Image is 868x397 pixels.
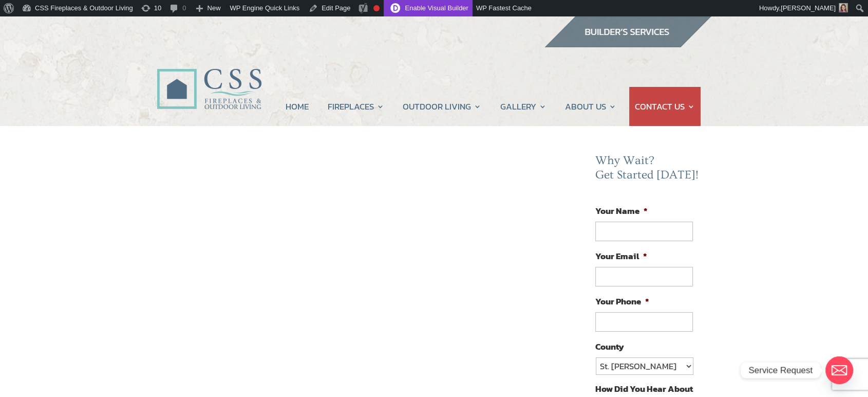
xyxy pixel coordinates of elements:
a: CONTACT US [635,87,695,126]
label: County [595,341,624,352]
img: builders_btn [544,16,711,47]
a: Email [825,356,853,384]
a: OUTDOOR LIVING [403,87,481,126]
a: ABOUT US [565,87,616,126]
label: Your Email [595,250,647,262]
a: GALLERY [500,87,546,126]
label: Your Phone [595,296,649,307]
div: Focus keyphrase not set [373,5,380,11]
label: Your Name [595,205,648,216]
img: CSS Fireplaces & Outdoor Living (Formerly Construction Solutions & Supply)- Jacksonville Ormond B... [157,40,261,115]
a: FIREPLACES [328,87,384,126]
a: HOME [286,87,309,126]
a: builder services construction supply [544,38,711,51]
h2: Why Wait? Get Started [DATE]! [595,154,701,187]
span: [PERSON_NAME] [781,4,836,12]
